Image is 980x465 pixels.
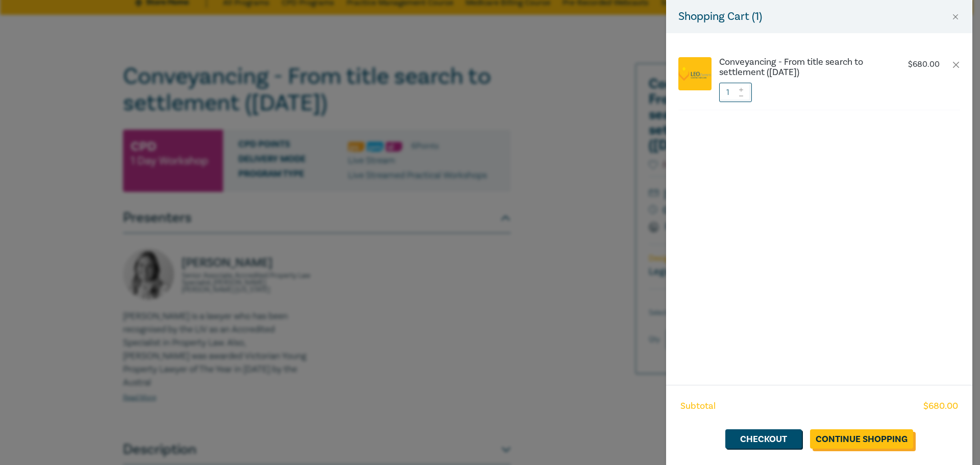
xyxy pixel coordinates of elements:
[810,429,913,449] a: Continue Shopping
[719,83,752,102] input: 1
[923,400,958,413] span: $ 680.00
[725,429,802,449] a: Checkout
[678,8,762,25] h5: Shopping Cart ( 1 )
[719,57,889,78] a: Conveyancing - From title search to settlement ([DATE])
[908,60,940,69] p: $ 680.00
[951,12,960,21] button: Close
[680,400,716,413] span: Subtotal
[678,66,712,81] img: logo.png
